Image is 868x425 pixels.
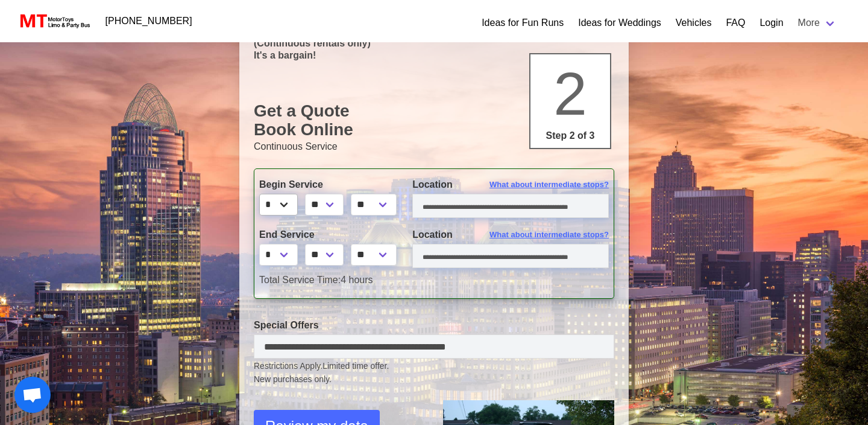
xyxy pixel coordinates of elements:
label: Begin Service [259,177,394,192]
p: Continuous Service [254,139,614,154]
a: FAQ [726,16,745,30]
h1: Get a Quote Book Online [254,101,614,139]
a: Ideas for Weddings [578,16,661,30]
span: Location [412,229,453,240]
span: What about intermediate stops? [489,229,609,241]
a: Vehicles [676,16,712,30]
p: Step 2 of 3 [535,129,605,143]
a: [PHONE_NUMBER] [98,9,200,33]
p: It's a bargain! [254,50,614,61]
p: (Continuous rentals only) [254,37,614,49]
span: Location [412,179,453,190]
a: More [791,11,844,35]
img: MotorToys Logo [17,13,91,30]
span: What about intermediate stops? [489,179,609,191]
div: 4 hours [250,273,618,287]
span: New purchases only. [254,373,614,386]
a: Open chat [14,377,51,413]
label: End Service [259,228,394,242]
small: Restrictions Apply. [254,361,614,386]
label: Special Offers [254,318,614,333]
a: Ideas for Fun Runs [482,16,564,30]
span: 2 [553,60,587,127]
span: Total Service Time: [259,275,341,285]
a: Login [759,16,783,30]
span: Limited time offer. [322,360,389,372]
